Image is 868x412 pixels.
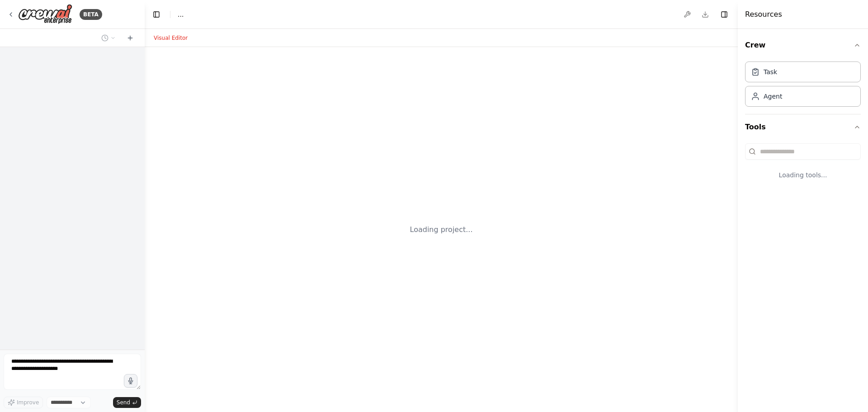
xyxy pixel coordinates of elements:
button: Send [113,397,141,408]
h4: Resources [745,9,782,20]
div: Loading project... [410,224,473,235]
img: Logo [18,4,72,24]
button: Hide right sidebar [718,8,731,21]
button: Switch to previous chat [98,33,119,43]
button: Crew [745,33,861,58]
button: Hide left sidebar [150,8,163,21]
button: Start a new chat [123,33,137,43]
button: Visual Editor [148,33,193,43]
span: Improve [17,399,39,406]
button: Tools [745,114,861,140]
div: Crew [745,58,861,114]
div: Loading tools... [745,163,861,187]
div: BETA [80,9,102,20]
div: Agent [764,92,782,101]
span: ... [178,10,184,19]
button: Click to speak your automation idea [124,374,137,388]
button: Improve [4,397,43,408]
div: Tools [745,140,861,194]
nav: breadcrumb [178,10,184,19]
span: Send [117,399,130,406]
div: Task [764,67,777,76]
